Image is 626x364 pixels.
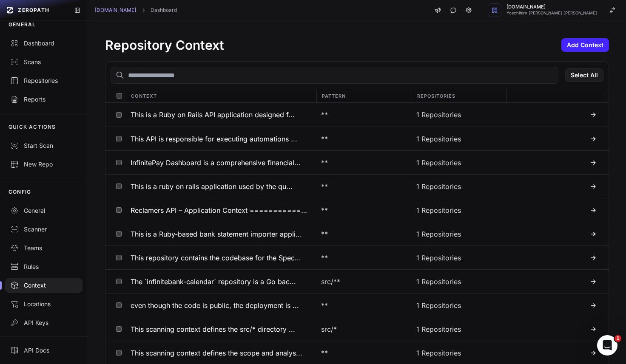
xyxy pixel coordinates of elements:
div: This is a ruby on rails application used by the qu... ** 1 Repositories [105,174,609,198]
div: This API is responsible for executing automations ... ** 1 Repositories [105,127,609,150]
div: 1 Repositories [411,151,506,174]
div: API Keys [10,319,77,327]
div: 1 Repositories [411,222,506,245]
h3: Reclamers API – Application Context ==============... [131,205,311,215]
div: 1 Repositories [411,293,506,317]
p: CONFIG [9,189,31,195]
a: [DOMAIN_NAME] [95,7,136,14]
div: even though the code is public, the deployment is ... ** 1 Repositories [105,293,609,317]
span: ZEROPATH [18,7,49,14]
button: This is a ruby on rails application used by the qu... [125,175,316,198]
div: Dashboard [10,39,77,48]
div: Repositories [10,76,77,85]
span: 1 [615,335,621,342]
h3: even though the code is public, the deployment is ... [131,300,299,310]
p: GENERAL [9,21,36,28]
div: Locations [10,300,77,308]
div: 1 Repositories [411,198,506,222]
div: src/* [316,317,411,341]
div: Scanner [10,225,77,234]
h3: This is a Ruby on Rails API application designed f... [131,110,295,120]
a: Dashboard [151,7,177,14]
div: This is a Ruby on Rails API application designed f... ** 1 Repositories [105,103,609,127]
div: Start Scan [10,141,77,150]
button: The `infinitebank-calendar` repository is a Go bac... [125,270,316,293]
div: General [10,206,77,215]
div: 1 Repositories [411,175,506,198]
button: This is a Ruby-based bank statement importer appli... [125,222,316,245]
div: 1 Repositories [411,317,506,341]
button: This API is responsible for executing automations ... [125,127,316,150]
div: This repository contains the codebase for the Spec... ** 1 Repositories [105,245,609,269]
span: Yoschihiro [PERSON_NAME] [PERSON_NAME] [506,11,597,15]
a: ZEROPATH [3,3,67,17]
h3: This is a Ruby-based bank statement importer appli... [131,229,302,239]
div: 1 Repositories [411,127,506,150]
div: 1 Repositories [411,270,506,293]
div: This is a Ruby-based bank statement importer appli... ** 1 Repositories [105,222,609,245]
div: InfinitePay Dashboard is a comprehensive financial... ** 1 Repositories [105,150,609,174]
button: This is a Ruby on Rails API application designed f... [125,103,316,127]
h1: Repository Context [105,37,224,53]
svg: chevron right, [140,7,146,13]
button: InfinitePay Dashboard is a comprehensive financial... [125,151,316,174]
button: Select All [565,68,603,82]
span: [DOMAIN_NAME] [506,5,597,9]
div: Context [10,281,77,290]
button: even though the code is public, the deployment is ... [125,293,316,317]
div: 1 Repositories [411,103,506,127]
div: Rules [10,262,77,271]
h3: This scanning context defines the src/* directory ... [131,324,295,334]
div: Pattern [316,89,412,102]
iframe: Intercom live chat [597,335,617,356]
button: Reclamers API – Application Context ==============... [125,198,316,222]
div: Context [126,89,316,102]
div: Teams [10,244,77,252]
button: This scanning context defines the src/* directory ... [125,317,316,341]
h3: The `infinitebank-calendar` repository is a Go bac... [131,277,296,287]
div: Repositories [412,89,507,102]
button: Add Context [561,38,609,52]
h3: InfinitePay Dashboard is a comprehensive financial... [131,158,301,168]
div: API Docs [10,346,77,355]
div: The `infinitebank-calendar` repository is a Go bac... src/** 1 Repositories [105,269,609,293]
p: QUICK ACTIONS [9,124,56,130]
div: This scanning context defines the src/* directory ... src/* 1 Repositories [105,317,609,341]
div: Reports [10,95,77,104]
h3: This is a ruby on rails application used by the qu... [131,181,293,192]
button: This repository contains the codebase for the Spec... [125,246,316,269]
div: Scans [10,58,77,66]
div: New Repo [10,160,77,169]
h3: This API is responsible for executing automations ... [131,134,297,144]
div: Reclamers API – Application Context ==============... ** 1 Repositories [105,198,609,222]
nav: breadcrumb [95,7,177,14]
h3: This scanning context defines the scope and analys... [131,348,302,358]
div: 1 Repositories [411,246,506,269]
h3: This repository contains the codebase for the Spec... [131,253,301,263]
